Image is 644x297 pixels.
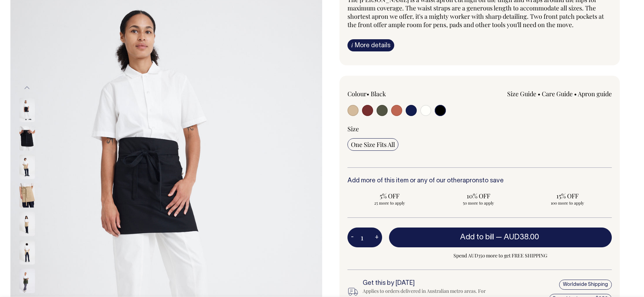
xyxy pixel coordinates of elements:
[538,90,540,98] span: •
[542,90,573,98] a: Care Guide
[460,234,494,241] span: Add to bill
[462,178,482,184] a: aprons
[574,90,577,98] span: •
[367,90,369,98] span: •
[347,178,612,184] h6: Add more of this item or any of our other to save
[19,240,35,264] img: khaki
[19,212,35,236] img: khaki
[389,228,612,247] button: Add to bill —AUD38.00
[525,190,609,208] input: 15% OFF 100 more to apply
[347,138,398,151] input: One Size Fits All
[371,231,382,245] button: +
[496,234,541,241] span: —
[351,200,429,206] span: 25 more to apply
[351,140,395,149] span: One Size Fits All
[363,280,492,287] h6: Get this by [DATE]
[19,98,35,122] img: black
[371,90,386,98] label: Black
[507,90,536,98] a: Size Guide
[528,192,606,200] span: 15% OFF
[19,183,35,207] img: khaki
[578,90,612,98] a: Apron guide
[19,126,35,150] img: black
[347,231,357,245] button: -
[504,234,539,241] span: AUD38.00
[347,190,432,208] input: 5% OFF 25 more to apply
[19,269,35,293] img: olive
[347,39,394,51] a: iMore details
[19,155,35,179] img: khaki
[440,200,517,206] span: 50 more to apply
[440,192,517,200] span: 10% OFF
[347,125,612,133] div: Size
[22,80,32,96] button: Previous
[351,192,429,200] span: 5% OFF
[528,200,606,206] span: 100 more to apply
[351,41,353,49] span: i
[347,90,453,98] div: Colour
[389,251,612,260] span: Spend AUD350 more to get FREE SHIPPING
[436,190,521,208] input: 10% OFF 50 more to apply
